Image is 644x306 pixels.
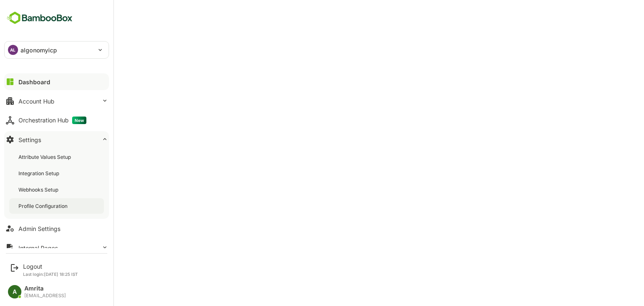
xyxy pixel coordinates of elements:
[18,136,41,143] div: Settings
[8,285,21,298] div: A
[24,285,66,292] div: Amrita
[5,41,109,58] div: ALalgonomyicp
[23,263,78,270] div: Logout
[4,73,109,90] button: Dashboard
[4,10,75,26] img: BambooboxFullLogoMark.5f36c76dfaba33ec1ec1367b70bb1252.svg
[18,153,73,161] div: Attribute Values Setup
[21,46,57,54] p: algonomyicp
[4,112,109,129] button: Orchestration HubNew
[8,45,18,55] div: AL
[72,117,86,124] span: New
[18,202,69,210] div: Profile Configuration
[23,272,78,277] p: Last login: [DATE] 18:25 IST
[18,186,60,193] div: Webhooks Setup
[4,239,109,256] button: Internal Pages
[4,93,109,109] button: Account Hub
[18,98,55,105] div: Account Hub
[18,170,61,177] div: Integration Setup
[18,244,58,252] div: Internal Pages
[24,293,66,298] div: [EMAIL_ADDRESS]
[18,78,50,86] div: Dashboard
[18,117,86,124] div: Orchestration Hub
[4,220,109,237] button: Admin Settings
[4,131,109,148] button: Settings
[18,225,60,232] div: Admin Settings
